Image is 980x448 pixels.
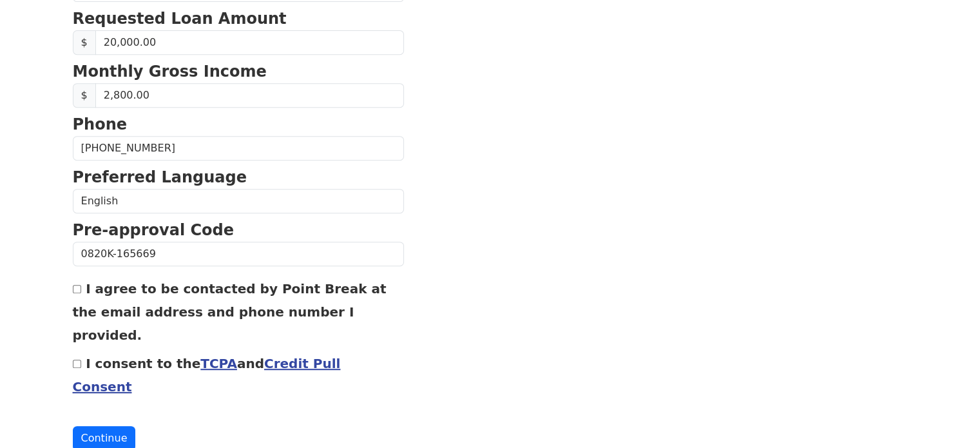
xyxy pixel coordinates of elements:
[95,30,404,55] input: Requested Loan Amount
[95,83,404,108] input: Monthly Gross Income
[73,356,341,394] label: I consent to the and
[73,60,404,83] p: Monthly Gross Income
[73,83,96,108] span: $
[73,10,287,28] strong: Requested Loan Amount
[73,242,404,266] input: Pre-approval Code
[73,136,404,161] input: Phone
[73,168,247,186] strong: Preferred Language
[200,356,237,371] a: TCPA
[73,30,96,55] span: $
[73,281,387,343] label: I agree to be contacted by Point Break at the email address and phone number I provided.
[73,115,128,133] strong: Phone
[73,221,235,239] strong: Pre-approval Code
